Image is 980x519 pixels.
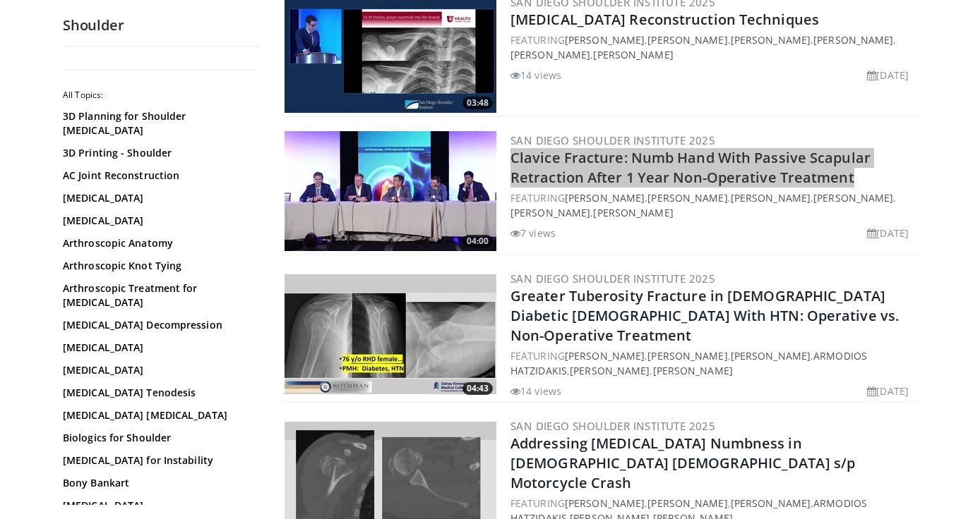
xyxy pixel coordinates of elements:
a: San Diego Shoulder Institute 2025 [510,419,715,433]
a: [MEDICAL_DATA] Reconstruction Techniques [510,10,819,29]
div: FEATURING , , , , , [510,32,914,62]
span: 04:00 [462,235,493,248]
li: [DATE] [867,226,909,240]
span: 04:43 [462,382,493,395]
a: 04:00 [285,131,496,251]
a: [PERSON_NAME] [647,349,727,362]
li: [DATE] [867,68,909,83]
a: [MEDICAL_DATA] for Instability [63,453,253,468]
a: Arthroscopic Knot Tying [63,259,253,273]
a: San Diego Shoulder Institute 2025 [510,133,715,147]
a: Greater Tuberosity Fracture in [DEMOGRAPHIC_DATA] Diabetic [DEMOGRAPHIC_DATA] With HTN: Operative... [510,286,899,345]
a: [PERSON_NAME] [510,48,590,61]
h2: Shoulder [63,16,261,35]
a: 04:43 [285,274,496,394]
a: Clavice Fracture: Numb Hand With Passive Scapular Retraction After 1 Year Non-Operative Treatment [510,148,871,187]
a: [PERSON_NAME] [731,496,811,510]
li: 14 views [510,384,561,398]
a: [MEDICAL_DATA] [MEDICAL_DATA] [63,408,253,422]
li: 7 views [510,226,556,240]
a: Addressing [MEDICAL_DATA] Numbness in [DEMOGRAPHIC_DATA] [DEMOGRAPHIC_DATA] s/p Motorcycle Crash [510,434,855,492]
a: [PERSON_NAME] [565,496,645,510]
a: Arthroscopic Treatment for [MEDICAL_DATA] [63,281,253,310]
a: [PERSON_NAME] [731,191,811,204]
a: [PERSON_NAME] [813,191,893,204]
li: 14 views [510,68,561,83]
a: [PERSON_NAME] [510,206,590,219]
a: [PERSON_NAME] [593,48,673,61]
a: [PERSON_NAME] [570,364,650,377]
div: FEATURING , , , , , [510,190,914,220]
a: 3D Printing - Shoulder [63,146,253,160]
a: [PERSON_NAME] [813,33,893,47]
a: AC Joint Reconstruction [63,169,253,183]
li: [DATE] [867,384,909,398]
span: 03:48 [462,97,493,109]
a: [MEDICAL_DATA] [63,191,253,205]
a: Bony Bankart [63,476,253,490]
a: [PERSON_NAME] [647,496,727,510]
h2: All Topics: [63,90,257,101]
a: 3D Planning for Shoulder [MEDICAL_DATA] [63,109,253,138]
a: San Diego Shoulder Institute 2025 [510,271,715,286]
a: [PERSON_NAME] [647,33,727,47]
a: Arthroscopic Anatomy [63,236,253,250]
img: d85dd12c-6b50-4460-ad0e-2a349bedf35e.300x170_q85_crop-smart_upscale.jpg [285,131,496,251]
a: [PERSON_NAME] [565,349,645,362]
a: [MEDICAL_DATA] [63,341,253,355]
a: Biologics for Shoulder [63,431,253,445]
a: [MEDICAL_DATA] [63,499,253,513]
a: [MEDICAL_DATA] [63,214,253,228]
a: [PERSON_NAME] [731,349,811,362]
img: 6d780266-ef84-4600-a85f-1afd2a1b1501.300x170_q85_crop-smart_upscale.jpg [285,274,496,394]
a: [PERSON_NAME] [593,206,673,219]
a: [PERSON_NAME] [653,364,733,377]
a: [MEDICAL_DATA] Tenodesis [63,386,253,400]
a: [PERSON_NAME] [647,191,727,204]
a: [MEDICAL_DATA] [63,363,253,377]
a: [PERSON_NAME] [565,191,645,204]
a: [PERSON_NAME] [565,33,645,47]
a: [PERSON_NAME] [731,33,811,47]
a: [MEDICAL_DATA] Decompression [63,318,253,332]
div: FEATURING , , , , , [510,348,914,378]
